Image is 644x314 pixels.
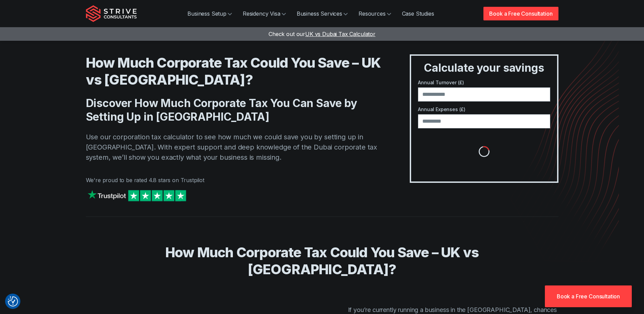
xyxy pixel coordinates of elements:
[305,31,375,37] span: UK vs Dubai Tax Calculator
[418,79,550,86] label: Annual Turnover (£)
[353,7,397,20] a: Resources
[8,296,18,307] img: Revisit consent button
[237,7,291,20] a: Residency Visa
[8,296,18,307] button: Consent Preferences
[269,31,375,37] a: Check out ourUK vs Dubai Tax Calculator
[397,7,440,20] a: Case Studies
[86,176,383,184] p: We're proud to be rated 4.8 stars on Trustpilot
[86,97,383,124] h2: Discover How Much Corporate Tax You Can Save by Setting Up in [GEOGRAPHIC_DATA]
[414,61,554,75] h3: Calculate your savings
[86,54,383,88] h1: How Much Corporate Tax Could You Save – UK vs [GEOGRAPHIC_DATA]?
[105,244,539,278] h2: How Much Corporate Tax Could You Save – UK vs [GEOGRAPHIC_DATA]?
[545,285,632,307] a: Book a Free Consultation
[86,188,188,203] img: Strive on Trustpilot
[418,106,550,113] label: Annual Expenses (£)
[291,7,353,20] a: Business Services
[86,5,137,22] img: Strive Consultants
[483,7,558,20] a: Book a Free Consultation
[86,132,383,162] p: Use our corporation tax calculator to see how much we could save you by setting up in [GEOGRAPHIC...
[182,7,237,20] a: Business Setup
